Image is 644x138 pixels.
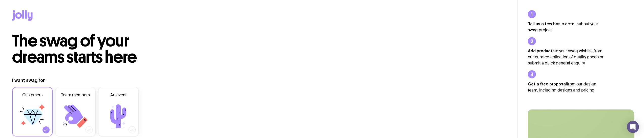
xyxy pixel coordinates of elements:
span: Customers [22,92,43,98]
span: The swag of your dreams starts here [12,31,137,67]
strong: Get a free proposal [528,82,567,86]
span: An event [110,92,127,98]
div: Open Intercom Messenger [627,121,639,133]
p: about your swag project. [528,21,604,33]
p: to your swag wishlist from our curated collection of quality goods or submit a quick general enqu... [528,48,604,66]
label: I want swag for [12,77,45,83]
span: Team members [61,92,90,98]
p: from our design team, including designs and pricing. [528,81,604,93]
strong: Tell us a few basic details [528,21,579,26]
strong: Add products [528,49,555,53]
